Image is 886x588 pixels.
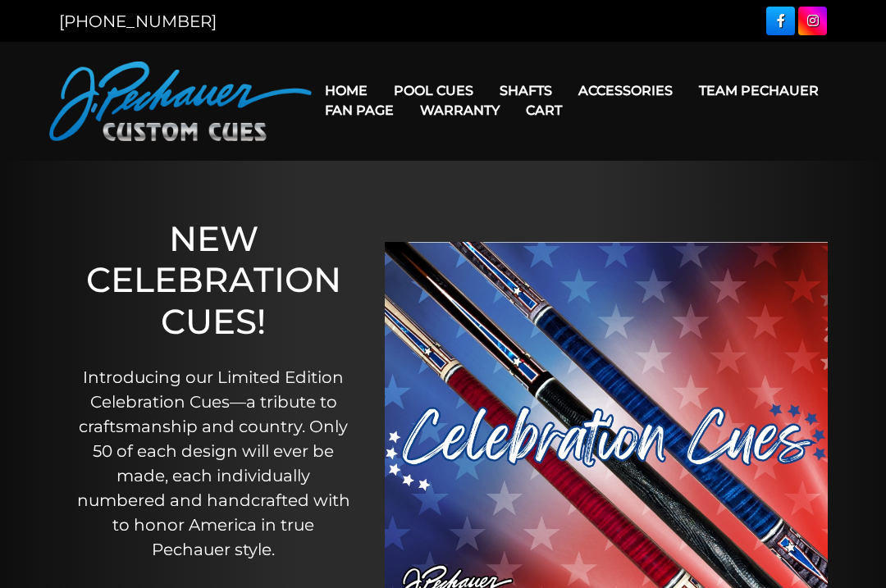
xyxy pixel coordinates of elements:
[312,70,381,112] a: Home
[49,62,312,141] img: Pechauer Custom Cues
[513,89,575,131] a: Cart
[75,218,352,342] h1: NEW CELEBRATION CUES!
[486,70,565,112] a: Shafts
[565,70,686,112] a: Accessories
[381,70,486,112] a: Pool Cues
[59,11,217,31] a: [PHONE_NUMBER]
[75,365,352,562] p: Introducing our Limited Edition Celebration Cues—a tribute to craftsmanship and country. Only 50 ...
[686,70,832,112] a: Team Pechauer
[312,89,407,131] a: Fan Page
[407,89,513,131] a: Warranty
